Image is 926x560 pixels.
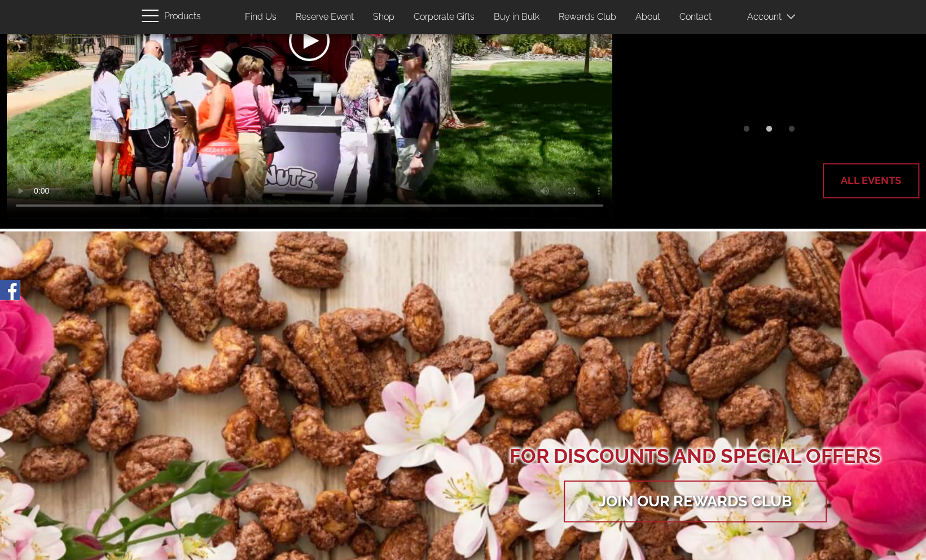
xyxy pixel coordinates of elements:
[550,6,625,28] a: Rewards Club
[582,483,809,519] a: Join our rewards club
[287,6,362,28] a: Reserve Event
[783,124,800,141] button: 3 of 3
[485,6,548,28] a: Buy in Bulk
[405,6,483,28] a: Corporate Gifts
[627,6,669,28] a: About
[761,124,778,141] button: 2 of 3
[236,6,285,28] a: Find Us
[824,164,918,197] a: All Events
[510,442,881,470] div: For discounts and special offers
[671,6,720,28] a: Contact
[738,124,755,141] button: 1 of 3
[164,8,201,25] span: Products
[365,6,403,28] a: Shop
